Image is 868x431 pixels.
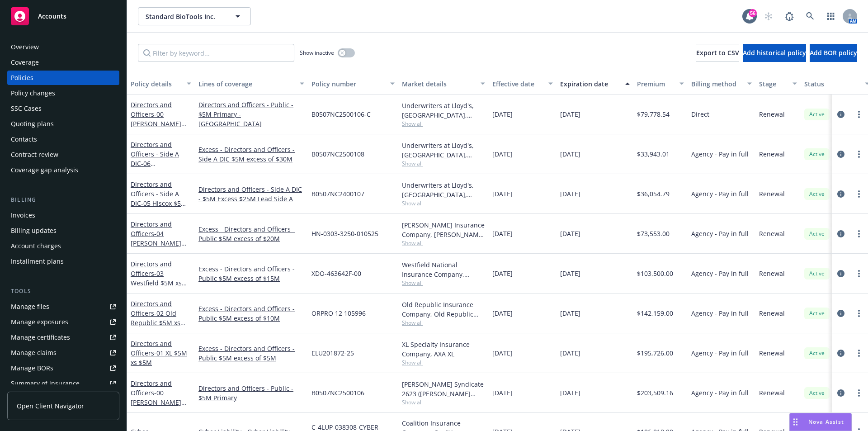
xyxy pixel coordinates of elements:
a: Quoting plans [7,117,119,131]
span: [DATE] [560,109,580,119]
span: Agency - Pay in full [691,189,749,199]
a: Account charges [7,239,119,253]
button: Add historical policy [743,44,806,62]
a: Switch app [822,7,840,25]
a: Directors and Officers [131,339,187,367]
span: $33,943.01 [637,149,670,159]
button: Stage [755,73,801,95]
span: $142,159.00 [637,308,673,318]
div: Invoices [11,208,35,223]
a: Manage files [7,299,119,314]
span: - 00 [PERSON_NAME] $5M Primary - [GEOGRAPHIC_DATA] [131,110,188,156]
a: Manage certificates [7,330,119,345]
span: B0507NC2500108 [311,149,364,159]
span: Renewal [759,229,785,238]
div: Premium [637,79,674,89]
button: Billing method [688,73,755,95]
span: [DATE] [560,348,580,358]
span: Add historical policy [743,48,806,57]
span: Active [808,349,826,357]
span: [DATE] [492,189,513,199]
a: Accounts [7,4,119,29]
span: Renewal [759,149,785,159]
span: [DATE] [492,348,513,358]
span: $79,778.54 [637,109,670,119]
a: Start snowing [759,7,778,25]
span: [DATE] [492,109,513,119]
span: Agency - Pay in full [691,348,749,358]
span: $103,500.00 [637,269,673,278]
span: Show all [402,359,485,366]
a: circleInformation [835,308,846,319]
span: ORPRO 12 105996 [311,308,366,318]
a: circleInformation [835,268,846,279]
span: [DATE] [492,308,513,318]
span: Active [808,309,826,317]
button: Policy details [127,73,195,95]
span: $73,553.00 [637,229,670,238]
span: Show all [402,398,485,406]
span: Renewal [759,269,785,278]
span: [DATE] [492,269,513,278]
a: more [854,189,864,199]
span: Agency - Pay in full [691,308,749,318]
a: Coverage gap analysis [7,163,119,177]
span: Renewal [759,388,785,398]
div: Underwriters at Lloyd's, [GEOGRAPHIC_DATA], [PERSON_NAME] of [GEOGRAPHIC_DATA], Price Forbes & Pa... [402,180,485,199]
span: B0507NC2500106 [311,388,364,398]
a: Directors and Officers - Public - $5M Primary [198,384,304,403]
span: [DATE] [560,388,580,398]
span: [DATE] [560,189,580,199]
a: Directors and Officers [131,100,188,156]
button: Lines of coverage [195,73,308,95]
span: [DATE] [560,149,580,159]
span: Renewal [759,308,785,318]
span: Agency - Pay in full [691,229,749,238]
div: Status [804,79,859,89]
span: Show all [402,279,485,287]
a: Directors and Officers - Public - $5M Primary - [GEOGRAPHIC_DATA] [198,100,304,128]
span: Open Client Navigator [17,401,84,411]
a: circleInformation [835,348,846,359]
span: - 04 [PERSON_NAME] $5M xs $20M [131,229,186,257]
a: Directors and Officers - Side A DIC - $5M Excess $25M Lead Side A [198,185,304,204]
div: Overview [11,40,39,54]
div: 56 [749,9,757,17]
div: Policies [11,71,33,85]
span: Agency - Pay in full [691,149,749,159]
span: Show inactive [300,49,334,57]
div: Underwriters at Lloyd's, [GEOGRAPHIC_DATA], [PERSON_NAME] of [GEOGRAPHIC_DATA], Price Forbes & Pa... [402,141,485,160]
span: Show all [402,160,485,167]
a: more [854,388,864,398]
a: more [854,268,864,279]
a: more [854,109,864,120]
a: more [854,308,864,319]
a: Installment plans [7,254,119,269]
div: Manage exposures [11,315,68,329]
div: Expiration date [560,79,620,89]
span: Active [808,230,826,238]
a: Excess - Directors and Officers - Public $5M excess of $15M [198,264,304,283]
a: Directors and Officers - Side A DIC [131,140,181,196]
span: Agency - Pay in full [691,269,749,278]
button: Market details [398,73,489,95]
span: Show all [402,199,485,207]
div: Coverage gap analysis [11,163,78,177]
div: Effective date [492,79,543,89]
span: ELU201872-25 [311,348,354,358]
span: [DATE] [492,388,513,398]
div: Policy details [131,79,181,89]
div: Account charges [11,239,61,253]
span: Active [808,270,826,278]
a: Manage BORs [7,361,119,375]
span: $36,054.79 [637,189,670,199]
div: Installment plans [11,254,64,269]
button: Expiration date [557,73,633,95]
a: circleInformation [835,189,846,199]
div: Quoting plans [11,117,54,131]
a: Manage claims [7,346,119,360]
div: SSC Cases [11,101,42,116]
div: Billing [7,195,119,204]
div: Coverage [11,55,39,70]
a: Directors and Officers [131,260,182,297]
